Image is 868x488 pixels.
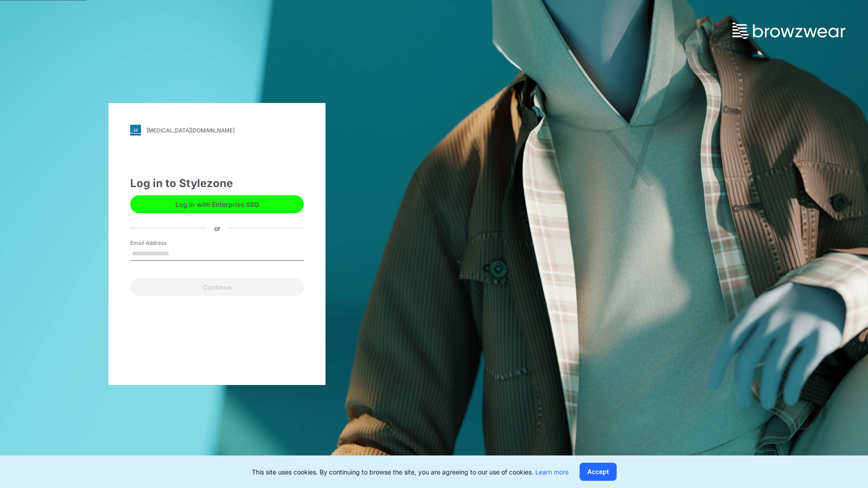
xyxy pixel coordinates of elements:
[580,463,617,481] button: Accept
[732,23,845,39] img: browzwear-logo.73288ffb.svg
[146,127,235,134] div: [MEDICAL_DATA][DOMAIN_NAME]
[130,125,141,136] img: svg+xml;base64,PHN2ZyB3aWR0aD0iMjgiIGhlaWdodD0iMjgiIHZpZXdCb3g9IjAgMCAyOCAyOCIgZmlsbD0ibm9uZSIgeG...
[130,239,193,247] label: Email Address
[535,468,569,476] a: Learn more
[130,175,304,192] div: Log in to Stylezone
[207,223,227,233] div: or
[130,195,304,213] button: Log in with Enterprise SSO
[130,125,304,136] a: [MEDICAL_DATA][DOMAIN_NAME]
[252,467,569,477] p: This site uses cookies. By continuing to browse the site, you are agreeing to our use of cookies.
